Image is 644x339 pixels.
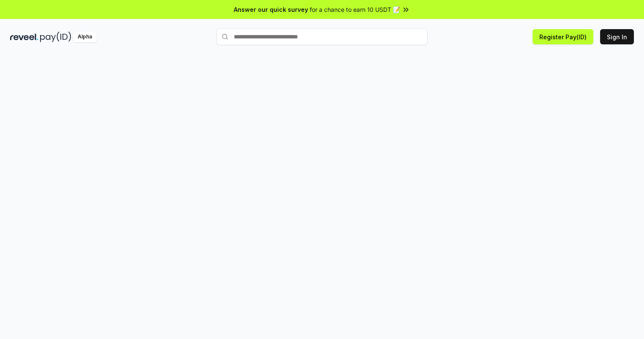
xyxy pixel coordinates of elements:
[10,32,38,42] img: reveel_dark
[533,29,593,44] button: Register Pay(ID)
[40,32,71,42] img: pay_id
[600,29,634,44] button: Sign In
[73,32,97,42] div: Alpha
[310,5,400,14] span: for a chance to earn 10 USDT 📝
[234,5,308,14] span: Answer our quick survey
